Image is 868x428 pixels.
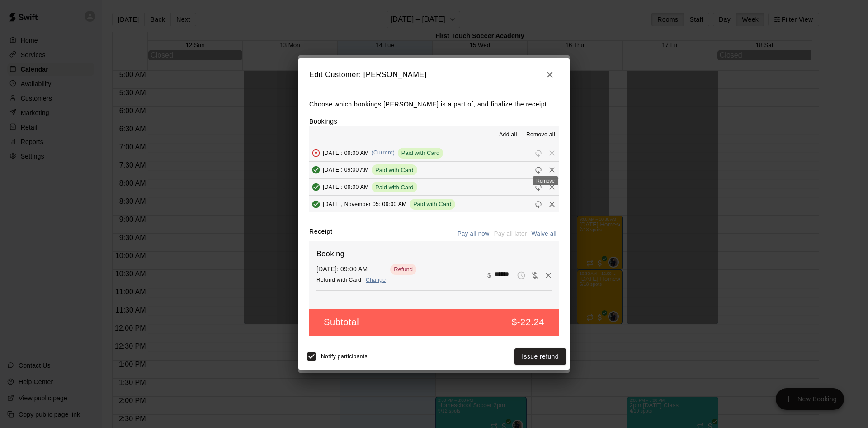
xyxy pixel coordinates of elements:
p: Choose which bookings [PERSON_NAME] is a part of, and finalize the receipt [309,99,559,110]
button: Issue refund [514,348,566,365]
button: Change [361,274,390,287]
button: Remove all [523,128,559,142]
span: Remove [545,183,559,190]
label: Bookings [309,118,337,125]
button: Added & Paid[DATE], November 05: 09:00 AMPaid with CardRescheduleRemove [309,196,559,212]
span: Reschedule [532,183,545,190]
button: Remove [542,269,555,282]
h5: $-22.24 [512,316,544,328]
span: Remove [545,200,559,207]
button: Added & Paid [309,163,323,177]
button: Added & Paid[DATE]: 09:00 AMPaid with CardRescheduleRemove [309,162,559,178]
button: Added & Paid [309,197,323,211]
button: Added & Paid[DATE]: 09:00 AMPaid with CardRescheduleRemove [309,179,559,196]
span: Paid with Card [372,184,417,191]
span: (Current) [372,149,395,156]
span: Refund [390,266,416,273]
label: Receipt [309,227,332,241]
span: Paid with Card [410,201,455,207]
button: Add all [494,128,523,142]
span: Waive payment [528,271,542,279]
h6: Booking [316,248,552,260]
span: Remove all [526,130,555,139]
span: Reschedule [532,149,545,156]
p: $ [487,271,491,280]
span: [DATE]: 09:00 AM [323,167,369,173]
span: Pay later [514,271,528,279]
span: [DATE]: 09:00 AM [323,149,369,156]
div: Remove [533,176,558,185]
span: Paid with Card [398,149,443,156]
p: [DATE]: 09:00 AM [316,264,387,274]
button: Added & Paid [309,180,323,194]
h5: Subtotal [324,316,359,328]
button: Waive all [529,227,559,241]
h2: Edit Customer: [PERSON_NAME] [298,58,570,91]
span: Remove [545,166,559,173]
span: Add all [499,130,517,139]
span: Notify participants [321,353,368,360]
span: [DATE]: 09:00 AM [323,184,369,190]
span: Remove [545,149,559,156]
span: Reschedule [532,200,545,207]
button: Pay all now [455,227,492,241]
span: Refund with Card [316,277,361,283]
span: Reschedule [532,166,545,173]
span: To be removed [309,149,323,156]
span: Paid with Card [372,167,417,173]
span: [DATE], November 05: 09:00 AM [323,201,406,207]
button: To be removed[DATE]: 09:00 AM(Current)Paid with CardRescheduleRemove [309,144,559,161]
